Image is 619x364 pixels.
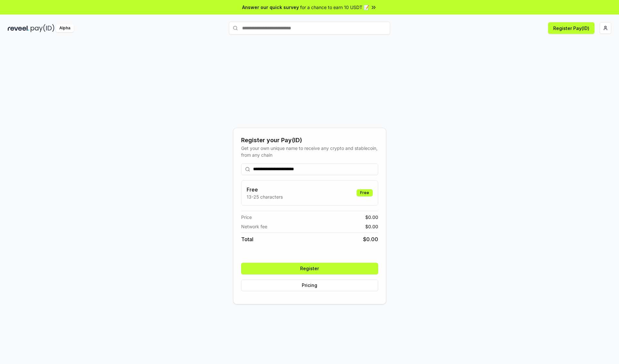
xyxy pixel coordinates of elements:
[548,22,594,34] button: Register Pay(ID)
[242,4,299,11] span: Answer our quick survey
[8,24,29,32] img: reveel_dark
[241,223,267,230] span: Network fee
[357,189,373,196] div: Free
[365,214,378,221] span: $ 0.00
[365,223,378,230] span: $ 0.00
[241,280,378,291] button: Pricing
[56,24,74,32] div: Alpha
[241,145,378,158] div: Get your own unique name to receive any crypto and stablecoin, from any chain
[363,235,378,243] span: $ 0.00
[241,136,378,145] div: Register your Pay(ID)
[241,263,378,274] button: Register
[247,186,283,193] h3: Free
[241,214,252,221] span: Price
[241,235,253,243] span: Total
[31,24,54,32] img: pay_id
[300,4,369,11] span: for a chance to earn 10 USDT 📝
[247,193,283,200] p: 13-25 characters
